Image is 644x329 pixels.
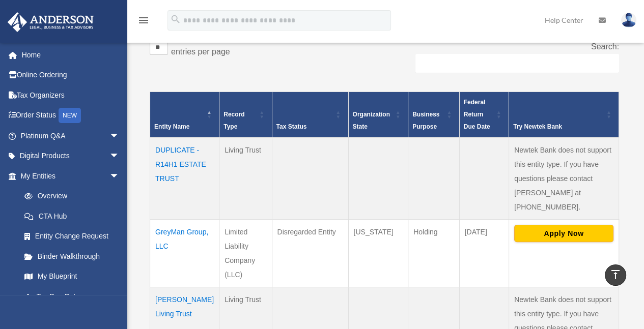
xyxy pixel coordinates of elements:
[514,225,613,242] button: Apply Now
[348,219,408,287] td: [US_STATE]
[621,13,636,27] img: User Pic
[150,92,219,137] th: Entity Name: Activate to invert sorting
[353,111,390,130] span: Organization State
[5,12,97,32] img: Anderson Advisors Platinum Portal
[7,105,135,126] a: Order StatusNEW
[459,92,509,137] th: Federal Return Due Date: Activate to sort
[7,146,135,166] a: Digital Productsarrow_drop_down
[408,219,460,287] td: Holding
[7,85,135,105] a: Tax Organizers
[348,92,408,137] th: Organization State: Activate to sort
[150,219,219,287] td: GreyMan Group, LLC
[509,92,619,137] th: Try Newtek Bank : Activate to sort
[109,146,130,167] span: arrow_drop_down
[219,92,272,137] th: Record Type: Activate to sort
[14,186,125,206] a: Overview
[513,121,603,133] div: Try Newtek Bank
[412,111,439,130] span: Business Purpose
[609,268,622,281] i: vertical_align_top
[219,137,272,220] td: Living Trust
[14,226,130,247] a: Entity Change Request
[7,126,135,146] a: Platinum Q&Aarrow_drop_down
[509,137,619,220] td: Newtek Bank does not support this entity type. If you have questions please contact [PERSON_NAME]...
[7,45,135,65] a: Home
[272,219,348,287] td: Disregarded Entity
[459,219,509,287] td: [DATE]
[408,92,460,137] th: Business Purpose: Activate to sort
[464,99,490,130] span: Federal Return Due Date
[14,206,130,226] a: CTA Hub
[14,246,130,266] a: Binder Walkthrough
[170,14,181,25] i: search
[591,42,619,51] label: Search:
[7,166,130,186] a: My Entitiesarrow_drop_down
[7,65,135,85] a: Online Ordering
[14,266,130,287] a: My Blueprint
[154,123,189,130] span: Entity Name
[223,111,244,130] span: Record Type
[137,14,150,26] i: menu
[59,108,81,123] div: NEW
[219,219,272,287] td: Limited Liability Company (LLC)
[150,137,219,220] td: DUPLICATE - R14H1 ESTATE TRUST
[276,123,307,130] span: Tax Status
[14,286,130,307] a: Tax Due Dates
[109,166,130,187] span: arrow_drop_down
[272,92,348,137] th: Tax Status: Activate to sort
[137,18,150,26] a: menu
[605,264,626,286] a: vertical_align_top
[109,126,130,146] span: arrow_drop_down
[171,47,230,56] label: entries per page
